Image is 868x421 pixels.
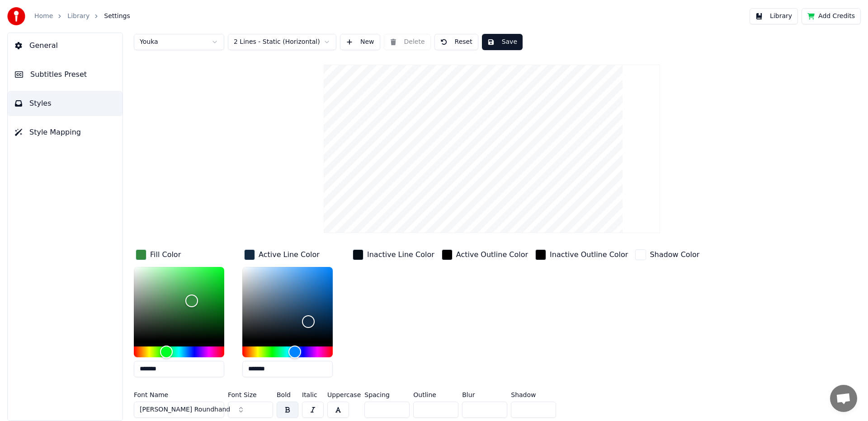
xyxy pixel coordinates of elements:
[242,267,333,341] div: Color
[67,12,90,21] a: Library
[259,249,320,260] div: Active Line Color
[134,346,224,357] div: Hue
[140,405,230,414] span: [PERSON_NAME] Roundhand
[434,34,478,50] button: Reset
[134,392,224,398] label: Font Name
[104,12,130,21] span: Settings
[413,392,458,398] label: Outline
[134,267,224,341] div: Color
[327,392,361,398] label: Uppercase
[242,248,321,262] button: Active Line Color
[482,34,523,50] button: Save
[277,392,298,398] label: Bold
[8,33,123,58] button: General
[30,69,87,80] span: Subtitles Preset
[340,34,380,50] button: New
[228,392,273,398] label: Font Size
[7,7,25,25] img: youka
[367,249,434,260] div: Inactive Line Color
[633,248,701,262] button: Shadow Color
[440,248,530,262] button: Active Outline Color
[29,127,81,138] span: Style Mapping
[533,248,630,262] button: Inactive Outline Color
[34,12,130,21] nav: breadcrumb
[364,392,410,398] label: Spacing
[550,249,628,260] div: Inactive Outline Color
[650,249,699,260] div: Shadow Color
[750,8,798,24] button: Library
[511,392,556,398] label: Shadow
[302,392,324,398] label: Italic
[134,248,183,262] button: Fill Color
[29,40,58,51] span: General
[150,249,181,260] div: Fill Color
[8,120,123,145] button: Style Mapping
[456,249,528,260] div: Active Outline Color
[8,62,123,87] button: Subtitles Preset
[802,8,861,24] button: Add Credits
[29,98,52,109] span: Styles
[34,12,53,21] a: Home
[351,248,436,262] button: Inactive Line Color
[242,346,333,357] div: Hue
[462,392,507,398] label: Blur
[830,385,857,412] div: Open chat
[8,91,123,116] button: Styles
